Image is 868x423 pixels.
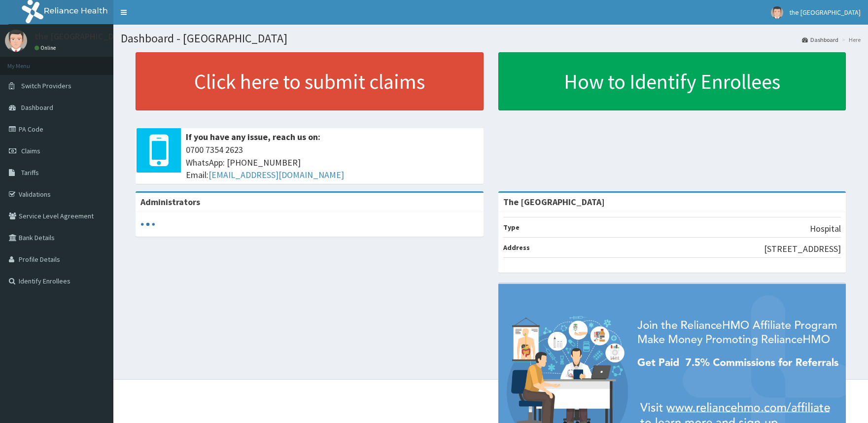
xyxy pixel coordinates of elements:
a: Dashboard [802,35,838,44]
p: Hospital [810,222,841,235]
a: Online [35,44,58,51]
span: Dashboard [21,103,53,112]
span: Switch Providers [21,81,71,90]
span: the [GEOGRAPHIC_DATA] [789,8,861,17]
span: 0700 7354 2623 WhatsApp: [PHONE_NUMBER] Email: [186,143,479,181]
li: Here [839,35,861,44]
p: [STREET_ADDRESS] [764,243,841,255]
b: If you have any issue, reach us on: [186,131,320,142]
p: the [GEOGRAPHIC_DATA] [35,32,132,41]
a: [EMAIL_ADDRESS][DOMAIN_NAME] [208,169,344,180]
a: How to Identify Enrollees [498,52,846,110]
b: Administrators [140,196,200,208]
img: User Image [5,30,27,52]
span: Claims [21,146,40,155]
h1: Dashboard - [GEOGRAPHIC_DATA] [121,32,861,45]
b: Address [503,243,530,252]
a: Click here to submit claims [136,52,484,110]
svg: audio-loading [140,217,155,232]
b: Type [503,223,520,232]
strong: The [GEOGRAPHIC_DATA] [503,196,605,208]
img: User Image [771,6,783,19]
span: Tariffs [21,168,39,177]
